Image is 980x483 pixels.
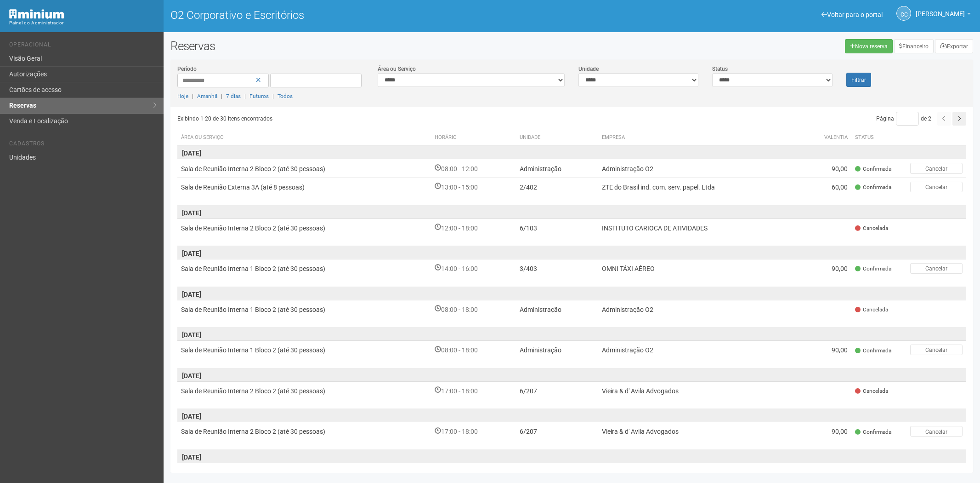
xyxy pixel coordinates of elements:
font: Exportar [947,43,968,50]
font: [DATE] [182,372,201,379]
font: INSTITUTO CARIOCA DE ATIVIDADES [602,224,708,232]
font: Cancelar [925,166,947,172]
font: Futuros [249,93,269,99]
font: Autorizações [9,70,47,78]
font: Administração [520,306,561,313]
font: Sala de Reunião Externa 3A (até 8 pessoas) [181,184,305,191]
font: Cartões de acesso [9,86,62,93]
font: 3/403 [520,265,537,272]
font: Página [876,115,894,122]
font: Confirmada [863,347,891,354]
font: 2/402 [520,184,537,191]
font: Área ou Serviço [181,134,224,140]
font: | [244,93,246,99]
font: Sala de Reunião Interna 2 Bloco 2 (até 30 pessoas) [181,224,325,232]
font: [PERSON_NAME] [916,10,965,17]
font: Administração O2 [602,347,653,354]
font: Unidade [578,66,599,72]
font: Financeiro [902,43,929,50]
font: Valentia [824,134,848,140]
font: 08:00 - 18:00 [441,306,478,313]
font: Empresa [602,134,625,140]
font: Nova reserva [855,43,888,50]
span: Camila Catarina Lima [916,1,965,17]
a: CC [896,6,911,21]
font: | [221,93,222,99]
font: Visão Geral [9,55,42,62]
font: Sala de Reunião Interna 2 Bloco 2 (até 30 pessoas) [181,428,325,436]
font: 17:00 - 18:00 [441,387,478,395]
font: Exibindo 1-20 de 30 itens encontrados [177,115,272,122]
font: 90,00 [832,347,848,354]
font: Administração [520,165,561,172]
font: Status [855,134,874,140]
a: [PERSON_NAME] [916,11,971,19]
a: Voltar para o portal [821,11,883,18]
font: 6/207 [520,428,537,436]
font: Confirmada [863,265,891,272]
font: Sala de Reunião Interna 2 Bloco 2 (até 30 pessoas) [181,165,325,172]
font: OMNI TÁXI AÉREO [602,265,655,272]
font: Venda e Localização [9,117,68,125]
font: 14:00 - 16:00 [441,265,478,272]
button: Cancelar [910,345,963,355]
font: | [192,93,193,99]
a: Financeiro [894,39,934,53]
font: Cancelada [863,306,888,313]
font: Sala de Reunião Interna 2 Bloco 2 (até 30 pessoas) [181,387,325,395]
font: ZTE do Brasil ind. com. serv. papel. Ltda [602,184,715,191]
font: Painel do Administrador [9,20,64,25]
img: Mínimo [9,9,64,19]
font: 6/103 [520,224,537,232]
font: [DATE] [182,250,201,257]
font: Área ou Serviço [378,66,416,72]
font: [DATE] [182,291,201,298]
a: Amanhã [197,93,217,99]
font: 13:00 - 15:00 [441,184,478,191]
button: Cancelar [910,263,963,274]
button: Cancelar [910,163,963,173]
font: Confirmada [863,184,891,190]
font: Administração [520,347,561,354]
button: Exportar [935,39,973,53]
font: 08:00 - 12:00 [441,165,478,172]
font: 17:00 - 18:00 [441,428,478,436]
font: Cancelar [925,265,947,272]
font: Vieira & d' Avila Advogados [602,428,679,436]
font: 60,00 [832,184,848,191]
font: Horário [435,134,457,140]
font: 90,00 [832,165,848,172]
font: Cancelar [925,428,947,435]
a: Nova reserva [845,39,893,53]
font: [DATE] [182,209,201,217]
a: Todos [278,93,293,99]
font: Status [712,66,728,72]
font: 08:00 - 18:00 [441,347,478,354]
a: Hoje [177,93,188,99]
a: 7 dias [226,93,241,99]
font: Sala de Reunião Interna 1 Bloco 2 (até 30 pessoas) [181,306,325,313]
font: Administração O2 [602,165,653,172]
font: Filtrar [851,77,866,83]
button: Filtrar [846,73,871,87]
font: Unidade [520,134,540,140]
font: [DATE] [182,454,201,461]
font: Voltar para o portal [827,11,883,18]
font: Administração O2 [602,306,653,313]
font: Cancelada [863,388,888,394]
font: Reservas [170,39,215,53]
font: Período [177,66,197,72]
font: de 2 [921,115,931,122]
font: Vieira & d' Avila Advogados [602,387,679,395]
font: Cancelada [863,225,888,231]
font: 90,00 [832,428,848,436]
font: Unidades [9,154,36,161]
font: 90,00 [832,265,848,272]
font: [DATE] [182,331,201,339]
font: Reservas [9,102,36,109]
font: Cadastros [9,140,45,147]
font: Confirmada [863,166,891,172]
font: 6/207 [520,387,537,395]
